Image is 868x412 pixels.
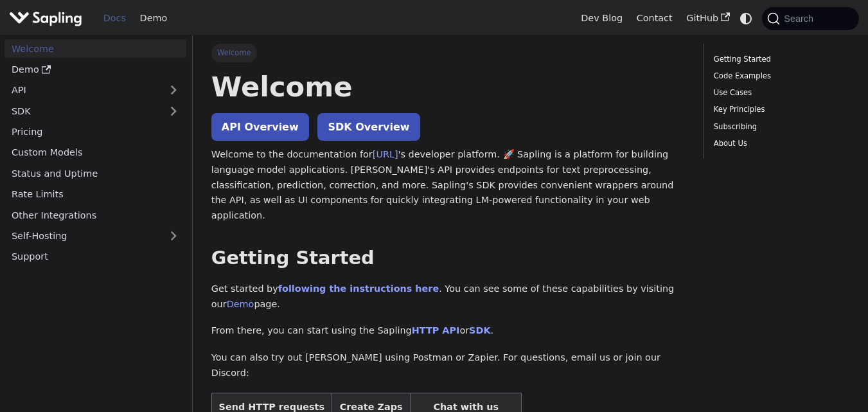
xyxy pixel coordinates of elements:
[161,81,186,100] button: Expand sidebar category 'API'
[780,13,821,24] span: Search
[211,147,686,224] p: Welcome to the documentation for 's developer platform. 🚀 Sapling is a platform for building lang...
[4,60,186,79] a: Demo
[737,9,756,28] button: Switch between dark and light mode (currently system mode)
[4,247,186,266] a: Support
[317,113,420,141] a: SDK Overview
[278,283,439,294] a: following the instructions here
[714,87,845,99] a: Use Cases
[211,247,686,270] h2: Getting Started
[4,227,186,246] a: Self-Hosting
[211,44,686,62] nav: Breadcrumbs
[4,39,186,58] a: Welcome
[714,138,845,150] a: About Us
[9,9,87,28] a: Sapling.aiSapling.ai
[9,9,82,28] img: Sapling.ai
[4,206,186,224] a: Other Integrations
[630,8,680,28] a: Contact
[714,103,845,116] a: Key Principles
[469,325,490,336] a: SDK
[211,44,257,62] span: Welcome
[412,325,460,336] a: HTTP API
[762,7,858,30] button: Search (Command+K)
[211,350,686,381] p: You can also try out [PERSON_NAME] using Postman or Zapier. For questions, email us or join our D...
[161,102,186,120] button: Expand sidebar category 'SDK'
[4,185,186,204] a: Rate Limits
[211,282,686,312] p: Get started by . You can see some of these capabilities by visiting our page.
[96,8,133,28] a: Docs
[4,164,186,183] a: Status and Uptime
[4,123,186,141] a: Pricing
[211,323,686,339] p: From there, you can start using the Sapling or .
[714,121,845,133] a: Subscribing
[714,70,845,82] a: Code Examples
[133,8,174,28] a: Demo
[211,69,686,104] h1: Welcome
[373,149,398,159] a: [URL]
[714,53,845,66] a: Getting Started
[227,299,254,309] a: Demo
[574,8,629,28] a: Dev Blog
[4,81,161,100] a: API
[679,8,736,28] a: GitHub
[4,102,161,120] a: SDK
[211,113,309,141] a: API Overview
[4,143,186,162] a: Custom Models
